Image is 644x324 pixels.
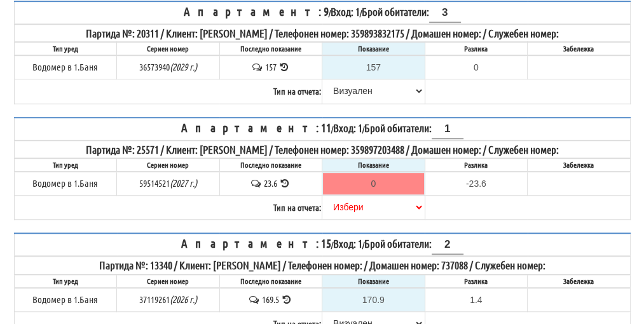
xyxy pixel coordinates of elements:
[273,85,321,97] b: Тип на отчета:
[279,177,291,189] span: История на показанията
[248,294,262,305] span: История на забележките
[14,1,630,24] th: / /
[250,177,264,189] span: История на забележките
[14,158,117,172] th: Тип уред
[15,257,629,273] div: Партида №: 13340 / Клиент: [PERSON_NAME] / Телефонен номер: / Домашен номер: 737088 / Служебен но...
[322,274,425,288] th: Показание
[265,61,277,72] span: 157
[15,25,629,41] div: Партида №: 20311 / Клиент: [PERSON_NAME] / Телефонен номер: 359893832175 / Домашен номер: / Служе...
[14,118,630,140] th: / /
[170,294,197,305] i: Метрологична годност до 2026г.
[333,121,362,134] span: Вход: 1
[322,42,425,55] th: Показание
[528,42,631,55] th: Забележка
[264,177,277,189] span: 23.6
[362,5,461,18] span: Брой обитатели:
[14,172,117,196] td: Водомер в 1.Баня
[117,288,220,312] td: 37119261
[425,42,528,55] th: Разлика
[425,158,528,172] th: Разлика
[170,177,197,189] i: Метрологична годност до 2027г.
[219,274,322,288] th: Последно показание
[528,158,631,172] th: Забележка
[117,55,220,79] td: 36573940
[278,61,291,72] span: История на показанията
[273,201,321,213] b: Тип на отчета:
[15,142,629,157] div: Партида №: 25571 / Клиент: [PERSON_NAME] / Телефонен номер: 359897203488 / Домашен номер: / Служе...
[364,237,463,250] span: Брой обитатели:
[425,274,528,288] th: Разлика
[117,172,220,196] td: 59514521
[281,294,293,305] span: История на показанията
[117,158,220,172] th: Сериен номер
[170,61,197,72] i: Метрологична годност до 2029г.
[250,61,264,72] span: История на забележките
[219,158,322,172] th: Последно показание
[333,237,362,250] span: Вход: 1
[219,42,322,55] th: Последно показание
[14,233,630,256] th: / /
[528,274,631,288] th: Забележка
[181,120,331,135] span: Апартамент: 11
[262,294,279,305] span: 169.5
[117,42,220,55] th: Сериен номер
[181,236,331,250] span: Апартамент: 15
[14,42,117,55] th: Тип уред
[364,121,463,134] span: Брой обитатели:
[331,5,360,18] span: Вход: 1
[14,288,117,312] td: Водомер в 1.Баня
[184,4,329,18] span: Апартамент: 9
[117,274,220,288] th: Сериен номер
[14,274,117,288] th: Тип уред
[14,55,117,79] td: Водомер в 1.Баня
[322,158,425,172] th: Показание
